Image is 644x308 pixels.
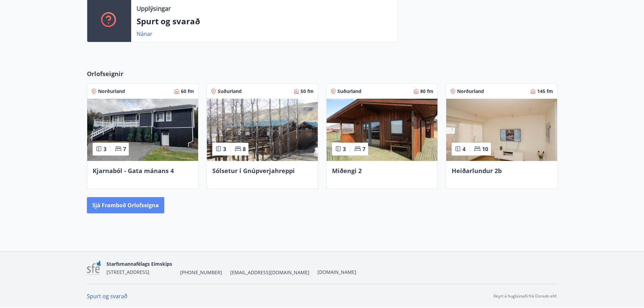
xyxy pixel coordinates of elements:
[337,88,361,95] span: Suðurland
[180,269,222,276] span: [PHONE_NUMBER]
[301,88,314,95] span: 50 fm
[103,145,106,153] span: 3
[243,145,246,153] span: 8
[494,293,557,299] p: Keyrt á hugbúnaði frá Dorado ehf.
[98,88,125,95] span: Norðurland
[420,88,433,95] span: 80 fm
[537,88,553,95] span: 145 fm
[137,30,152,38] a: Nánar
[181,88,194,95] span: 60 fm
[137,16,392,27] p: Spurt og svarað
[230,269,309,276] span: [EMAIL_ADDRESS][DOMAIN_NAME]
[223,145,226,153] span: 3
[87,69,123,78] span: Orlofseignir
[462,145,466,153] span: 4
[327,99,437,161] img: Paella dish
[137,4,171,13] p: Upplýsingar
[87,261,101,275] img: 7sa1LslLnpN6OqSLT7MqncsxYNiZGdZT4Qcjshc2.png
[87,99,198,161] img: Paella dish
[362,145,365,153] span: 7
[106,261,172,267] span: Starfsmannafélags Eimskips
[446,99,557,161] img: Paella dish
[207,99,318,161] img: Paella dish
[87,292,127,300] a: Spurt og svarað
[452,167,502,175] span: Heiðarlundur 2b
[123,145,126,153] span: 7
[93,167,174,175] span: Kjarnaból - Gata mánans 4
[332,167,362,175] span: Miðengi 2
[343,145,346,153] span: 3
[317,269,356,275] a: [DOMAIN_NAME]
[457,88,484,95] span: Norðurland
[87,197,164,213] button: Sjá framboð orlofseigna
[482,145,488,153] span: 10
[218,88,242,95] span: Suðurland
[212,167,295,175] span: Sólsetur í Gnúpverjahreppi
[106,269,149,275] span: [STREET_ADDRESS]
